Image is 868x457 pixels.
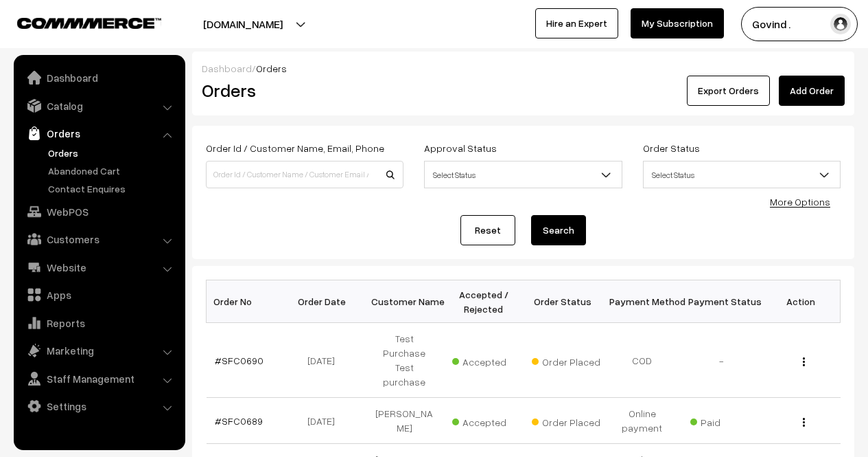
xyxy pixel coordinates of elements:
button: Govind . [741,7,858,41]
a: Reports [17,311,180,335]
label: Order Status [643,141,700,155]
a: Hire an Expert [535,8,618,38]
span: Select Status [643,161,841,188]
a: More Options [770,196,830,208]
span: Select Status [644,163,840,187]
a: Reset [460,215,515,245]
span: Accepted [452,351,521,369]
a: Abandoned Cart [45,164,180,178]
span: Accepted [452,412,521,430]
a: WebPOS [17,199,180,224]
td: - [682,323,762,398]
a: Settings [17,394,180,419]
label: Approval Status [424,141,497,155]
a: Catalog [17,93,180,118]
img: Menu [803,418,805,427]
a: #SFC0689 [215,415,263,427]
span: Order Placed [532,412,600,430]
span: Paid [690,412,759,430]
a: Marketing [17,338,180,363]
th: Customer Name [365,280,445,323]
td: [DATE] [285,398,365,444]
label: Order Id / Customer Name, Email, Phone [206,141,384,155]
button: [DOMAIN_NAME] [155,7,331,41]
th: Accepted / Rejected [444,280,524,323]
td: [DATE] [285,323,365,398]
span: Select Status [425,163,621,187]
td: Test Purchase Test purchase [365,323,445,398]
a: #SFC0690 [215,355,263,366]
a: Orders [45,146,180,160]
a: My Subscription [631,8,724,38]
img: user [830,14,851,34]
img: Menu [803,357,805,366]
td: [PERSON_NAME] [365,398,445,444]
input: Order Id / Customer Name / Customer Email / Customer Phone [206,161,403,188]
span: Orders [256,63,287,74]
td: COD [602,323,682,398]
th: Payment Method [602,280,682,323]
span: Order Placed [532,351,600,369]
button: Search [531,215,586,245]
th: Action [761,280,841,323]
a: Customers [17,227,180,252]
th: Payment Status [682,280,762,323]
a: Dashboard [202,63,252,74]
button: Export Orders [687,76,770,106]
a: COMMMERCE [17,14,137,30]
a: Staff Management [17,366,180,391]
a: Dashboard [17,65,180,90]
a: Orders [17,121,180,146]
a: Contact Enquires [45,181,180,196]
h2: Orders [202,80,402,101]
span: Select Status [424,161,622,188]
th: Order Status [524,280,603,323]
td: Online payment [602,398,682,444]
th: Order Date [285,280,365,323]
th: Order No [207,280,286,323]
div: / [202,61,845,76]
a: Website [17,255,180,280]
a: Add Order [779,76,845,106]
a: Apps [17,282,180,307]
img: COMMMERCE [17,18,161,28]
